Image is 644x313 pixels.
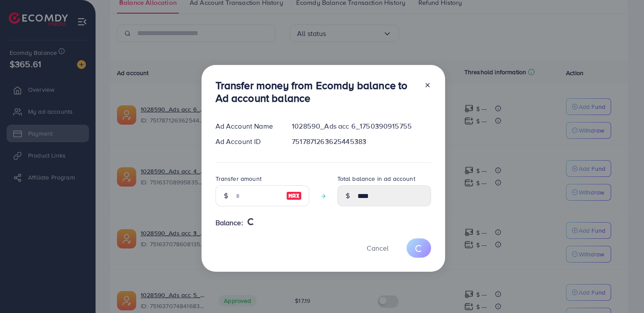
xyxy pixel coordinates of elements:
button: Cancel [356,238,400,257]
div: Ad Account ID [209,137,285,147]
div: Ad Account Name [209,121,285,131]
img: image [286,191,302,201]
h3: Transfer money from Ecomdy balance to Ad account balance [216,79,417,104]
span: Cancel [367,243,389,253]
label: Transfer amount [216,174,262,183]
label: Total balance in ad account [337,174,415,183]
div: 7517871263625445383 [285,137,438,147]
div: 1028590_Ads acc 6_1750390915755 [285,121,438,131]
span: Balance: [216,218,243,228]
